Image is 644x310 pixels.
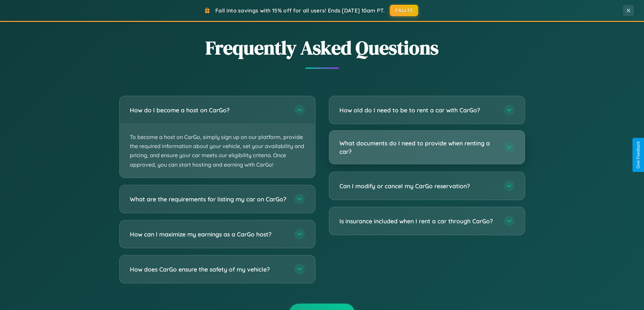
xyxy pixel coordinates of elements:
[215,7,385,14] span: Fall into savings with 15% off for all users! Ends [DATE] 10am PT.
[339,106,497,114] h3: How old do I need to be to rent a car with CarGo?
[130,230,287,238] h3: How can I maximize my earnings as a CarGo host?
[130,106,287,114] h3: How do I become a host on CarGo?
[119,35,525,61] h2: Frequently Asked Questions
[120,124,315,178] p: To become a host on CarGo, simply sign up on our platform, provide the required information about...
[636,141,641,169] div: Give Feedback
[339,182,497,190] h3: Can I modify or cancel my CarGo reservation?
[130,265,287,273] h3: How does CarGo ensure the safety of my vehicle?
[339,217,497,225] h3: Is insurance included when I rent a car through CarGo?
[130,195,287,203] h3: What are the requirements for listing my car on CarGo?
[390,5,418,16] button: FALL15
[339,139,497,156] h3: What documents do I need to provide when renting a car?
